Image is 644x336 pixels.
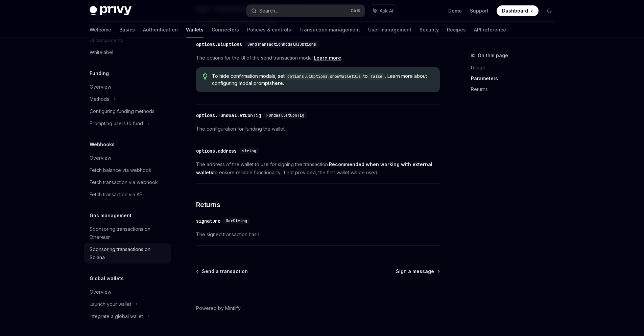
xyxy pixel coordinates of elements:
[90,83,111,91] div: Overview
[226,218,247,224] span: HexString
[471,84,560,95] a: Returns
[242,148,256,154] span: string
[90,274,124,283] h5: Global wallets
[299,22,360,38] a: Transaction management
[196,305,241,312] a: Powered by Mintlify
[474,22,506,38] a: API reference
[90,48,113,57] div: Whitelabel
[90,211,132,220] h5: Gas management
[266,113,304,118] span: FundWalletConfig
[478,51,508,60] span: On this page
[90,6,132,16] img: dark logo
[196,112,261,119] div: options.fundWalletConfig
[84,176,171,188] a: Fetch transaction via webhook
[186,22,204,38] a: Wallets
[471,73,560,84] a: Parameters
[90,119,143,128] div: Prompting users to fund
[90,107,154,115] div: Configuring funding methods
[272,80,283,86] a: here
[196,41,242,48] div: options.uiOptions
[196,160,440,177] span: The address of the wallet to use for signing the transaction. to ensure reliable functionality. I...
[247,42,316,47] span: SendTransactionModalUIOptions
[196,148,237,154] div: options.address
[448,7,462,14] a: Demo
[285,73,363,80] code: options.uiOptions.showWalletUIs
[84,286,171,298] a: Overview
[84,188,171,201] a: Fetch transaction via API
[396,268,439,275] a: Sign a message
[197,268,248,275] a: Send a transaction
[84,105,171,117] a: Configuring funding methods
[420,22,439,38] a: Security
[202,268,248,275] span: Send a transaction
[470,7,488,14] a: Support
[368,22,411,38] a: User management
[368,5,398,17] button: Ask AI
[84,164,171,176] a: Fetch balance via webhook
[90,166,151,174] div: Fetch balance via webhook
[90,178,158,186] div: Fetch transaction via webhook
[246,5,365,17] button: Search...CtrlK
[90,288,111,296] div: Overview
[90,225,167,241] div: Sponsoring transactions on Ethereum
[84,81,171,93] a: Overview
[212,73,433,87] span: To hide confirmation modals, set to . Learn more about configuring modal prompts .
[196,125,440,133] span: The configuration for funding the wallet.
[90,154,111,162] div: Overview
[396,268,434,275] span: Sign a message
[544,5,555,16] button: Toggle dark mode
[196,200,220,209] span: Returns
[119,22,135,38] a: Basics
[502,7,528,14] span: Dashboard
[368,73,385,80] code: false
[314,55,341,61] a: Learn more
[90,22,111,38] a: Welcome
[203,73,208,80] svg: Tip
[351,8,361,14] span: Ctrl K
[247,22,291,38] a: Policies & controls
[90,69,109,77] h5: Funding
[196,218,220,224] div: signature
[84,152,171,164] a: Overview
[84,223,171,243] a: Sponsoring transactions on Ethereum
[84,46,171,59] a: Whitelabel
[90,140,115,149] h5: Webhooks
[497,5,539,16] a: Dashboard
[84,243,171,264] a: Sponsoring transactions on Solana
[90,245,167,262] div: Sponsoring transactions on Solana
[259,7,278,15] div: Search...
[471,62,560,73] a: Usage
[90,312,143,320] div: Integrate a global wallet
[90,300,131,308] div: Launch your wallet
[196,230,440,239] span: The signed transaction hash.
[90,191,144,199] div: Fetch transaction via API
[212,22,239,38] a: Connectors
[143,22,178,38] a: Authentication
[380,7,393,14] span: Ask AI
[196,54,440,62] span: The options for the UI of the send transaction modal. .
[447,22,466,38] a: Recipes
[90,95,109,103] div: Methods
